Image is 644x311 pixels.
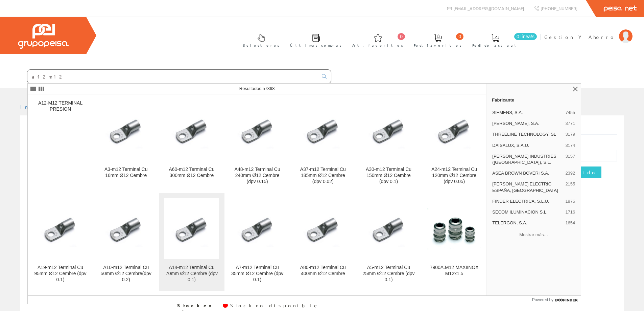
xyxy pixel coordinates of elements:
img: A48-m12 Terminal Cu 240mm Ø12 Cembre (dpv 0.15) [230,110,285,151]
div: A80-m12 Terminal Cu 400mm Ø12 Cembre [296,265,350,277]
img: A60-m12 Terminal Cu 300mm Ø12 Cembre [164,110,219,151]
input: Buscar ... [27,70,318,83]
span: 0 línea/s [514,33,537,40]
img: A24-m12 Terminal Cu 120mm Ø12 Cembre (dpv 0.05) [427,110,481,151]
a: A37-m12 Terminal Cu 185mm Ø12 Cembre (dpv 0.02) A37-m12 Terminal Cu 185mm Ø12 Cembre (dpv 0.02) [290,95,356,193]
a: A60-m12 Terminal Cu 300mm Ø12 Cembre A60-m12 Terminal Cu 300mm Ø12 Cembre [159,95,224,193]
a: 7900A.M12 MAXIINOX M12x1.5 7900A.M12 MAXIINOX M12x1.5 [422,193,487,291]
button: Mostrar más… [489,229,578,240]
div: Stock no disponible [230,302,319,309]
span: TELERGON, S.A. [492,220,563,226]
div: A14-m12 Terminal Cu 70mm Ø12 Cembre (dpv 0.1) [164,265,219,283]
div: A12-M12 TERMINAL PRESION [33,100,88,112]
img: A7-m12 Terminal Cu 35mm Ø12 Cembre (dpv 0.1) [230,208,285,249]
img: A19-m12 Terminal Cu 95mm Ø12 Cembre (dpv 0.1) [33,208,88,249]
a: A80-m12 Terminal Cu 400mm Ø12 Cembre A80-m12 Terminal Cu 400mm Ø12 Cembre [290,193,356,291]
a: A30-m12 Terminal Cu 150mm Ø12 Cembre (dpv 0.1) A30-m12 Terminal Cu 150mm Ø12 Cembre (dpv 0.1) [356,95,421,193]
span: SIEMENS, S.A. [492,110,563,116]
a: Inicio [20,104,49,110]
a: Fabricante [486,94,581,105]
a: A5-m12 Terminal Cu 25mm Ø12 Cembre (dpv 0.1) A5-m12 Terminal Cu 25mm Ø12 Cembre (dpv 0.1) [356,193,421,291]
img: A3-m12 Terminal Cu 16mm Ø12 Cembre [99,110,153,151]
span: [PHONE_NUMBER] [541,5,577,11]
a: A14-m12 Terminal Cu 70mm Ø12 Cembre (dpv 0.1) A14-m12 Terminal Cu 70mm Ø12 Cembre (dpv 0.1) [159,193,224,291]
span: 7455 [565,110,575,116]
span: SECOM ILUMINACION S.L. [492,209,563,215]
span: [PERSON_NAME] ELECTRIC ESPAÑA, [GEOGRAPHIC_DATA] [492,181,563,193]
div: A60-m12 Terminal Cu 300mm Ø12 Cembre [164,166,219,179]
a: Gestion Y Ahorro [544,28,633,35]
span: DAISALUX, S.A.U. [492,142,563,149]
span: Últimas compras [290,42,342,49]
span: [PERSON_NAME] INDUSTRIES ([GEOGRAPHIC_DATA]), S.L. [492,153,563,165]
span: 1875 [565,198,575,204]
span: 3157 [565,153,575,165]
a: A10-m12 Terminal Cu 50mm Ø12 Cembre(dpv 0.2) A10-m12 Terminal Cu 50mm Ø12 Cembre(dpv 0.2) [93,193,159,291]
div: A7-m12 Terminal Cu 35mm Ø12 Cembre (dpv 0.1) [230,265,285,283]
span: 57368 [262,86,275,91]
div: A5-m12 Terminal Cu 25mm Ø12 Cembre (dpv 0.1) [361,265,416,283]
span: Art. favoritos [352,42,403,49]
span: 2392 [565,170,575,176]
span: 0 [398,33,405,40]
span: 3174 [565,142,575,149]
div: A30-m12 Terminal Cu 150mm Ø12 Cembre (dpv 0.1) [361,166,416,185]
img: A30-m12 Terminal Cu 150mm Ø12 Cembre (dpv 0.1) [361,110,416,151]
a: A3-m12 Terminal Cu 16mm Ø12 Cembre A3-m12 Terminal Cu 16mm Ø12 Cembre [93,95,159,193]
span: FINDER ELECTRICA, S.L.U. [492,198,563,204]
a: A19-m12 Terminal Cu 95mm Ø12 Cembre (dpv 0.1) A19-m12 Terminal Cu 95mm Ø12 Cembre (dpv 0.1) [28,193,93,291]
a: Selectores [236,28,283,51]
img: A5-m12 Terminal Cu 25mm Ø12 Cembre (dpv 0.1) [361,208,416,249]
div: A37-m12 Terminal Cu 185mm Ø12 Cembre (dpv 0.02) [296,166,350,185]
a: A48-m12 Terminal Cu 240mm Ø12 Cembre (dpv 0.15) A48-m12 Terminal Cu 240mm Ø12 Cembre (dpv 0.15) [225,95,290,193]
div: A10-m12 Terminal Cu 50mm Ø12 Cembre(dpv 0.2) [99,265,153,283]
span: 3179 [565,131,575,137]
img: A37-m12 Terminal Cu 185mm Ø12 Cembre (dpv 0.02) [296,110,350,151]
span: ASEA BROWN BOVERI S.A. [492,170,563,176]
div: A24-m12 Terminal Cu 120mm Ø12 Cembre (dpv 0.05) [427,166,481,185]
span: 1654 [565,220,575,226]
span: Ped. favoritos [414,42,462,49]
span: 0 [456,33,463,40]
img: 7900A.M12 MAXIINOX M12x1.5 [427,208,481,249]
a: Powered by [532,296,581,304]
span: THREELINE TECHNOLOGY, SL [492,131,563,137]
img: A10-m12 Terminal Cu 50mm Ø12 Cembre(dpv 0.2) [99,208,153,249]
div: A3-m12 Terminal Cu 16mm Ø12 Cembre [99,166,153,179]
img: A14-m12 Terminal Cu 70mm Ø12 Cembre (dpv 0.1) [164,208,219,249]
div: 7900A.M12 MAXIINOX M12x1.5 [427,265,481,277]
a: Últimas compras [283,28,345,51]
div: A48-m12 Terminal Cu 240mm Ø12 Cembre (dpv 0.15) [230,166,285,185]
div: A19-m12 Terminal Cu 95mm Ø12 Cembre (dpv 0.1) [33,265,88,283]
img: A80-m12 Terminal Cu 400mm Ø12 Cembre [296,208,350,249]
span: [EMAIL_ADDRESS][DOMAIN_NAME] [453,5,524,11]
span: 1716 [565,209,575,215]
span: 3771 [565,120,575,127]
span: Resultados: [239,86,275,91]
span: [PERSON_NAME], S.A. [492,120,563,127]
span: Selectores [243,42,280,49]
a: A12-M12 TERMINAL PRESION [28,95,93,193]
a: A24-m12 Terminal Cu 120mm Ø12 Cembre (dpv 0.05) A24-m12 Terminal Cu 120mm Ø12 Cembre (dpv 0.05) [422,95,487,193]
a: A7-m12 Terminal Cu 35mm Ø12 Cembre (dpv 0.1) A7-m12 Terminal Cu 35mm Ø12 Cembre (dpv 0.1) [225,193,290,291]
span: Gestion Y Ahorro [544,34,616,40]
span: 2155 [565,181,575,193]
span: Powered by [532,297,553,303]
img: Grupo Peisa [18,24,69,49]
span: Pedido actual [472,42,518,49]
